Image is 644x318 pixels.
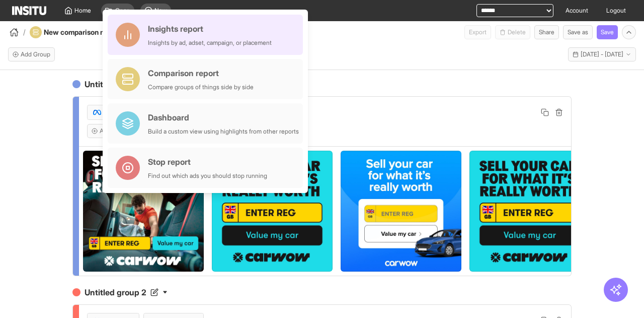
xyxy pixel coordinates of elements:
[341,151,461,272] img: b4dnffrjnq756aygmcqt
[23,27,26,37] span: /
[469,151,590,272] img: jg2j3yfevkqlel9bh4ry
[74,7,91,15] span: Home
[581,50,623,58] span: [DATE] - [DATE]
[148,111,299,123] div: Dashboard
[72,286,572,298] h4: Untitled group 2
[12,6,46,15] img: Logo
[464,25,491,39] button: Export
[495,25,530,39] button: Delete
[30,26,147,38] div: New comparison report
[464,25,491,39] span: Can currently only export from Insights reports.
[148,156,267,168] div: Stop report
[8,47,55,61] button: Add Group
[87,124,129,138] button: Add filter
[148,83,254,91] div: Compare groups of things side by side
[148,67,254,79] div: Comparison report
[148,23,272,35] div: Insights report
[83,151,204,272] img: jjbcgc9ckdjbxhxtkymq
[597,25,618,39] button: Save
[534,25,559,39] button: Share
[8,26,26,38] button: /
[154,7,167,15] span: New
[568,47,636,61] button: [DATE] - [DATE]
[563,25,593,39] button: Save as
[72,78,572,90] h4: Untitled group 1
[495,25,530,39] span: You cannot delete a preset report.
[148,172,267,180] div: Find out which ads you should stop running
[212,151,333,272] img: qi6ibcp4uij0q7m0cffu
[44,27,147,37] h4: New comparison report
[115,7,130,15] span: Open
[148,39,272,47] div: Insights by ad, adset, campaign, or placement
[148,128,299,136] div: Build a custom view using highlights from other reports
